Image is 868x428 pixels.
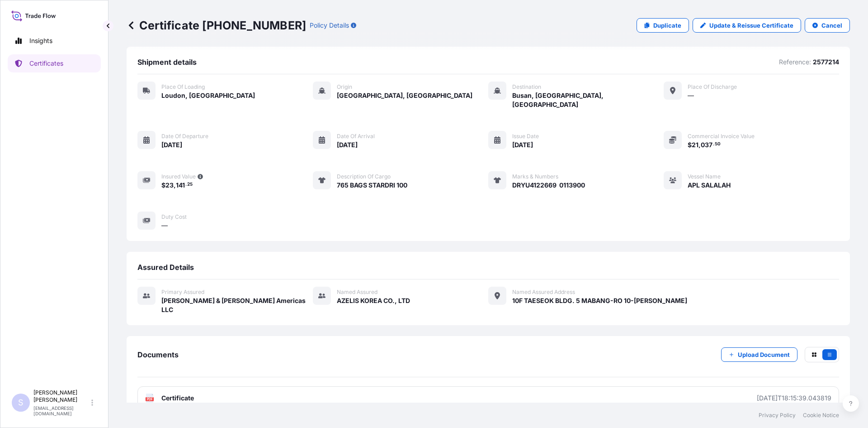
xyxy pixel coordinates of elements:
p: [PERSON_NAME] [PERSON_NAME] [33,389,90,404]
span: 25 [187,183,193,186]
p: Insights [29,36,52,45]
span: Assured Details [137,263,194,272]
p: Certificate [PHONE_NUMBER] [127,18,306,33]
span: Named Assured [337,289,377,296]
p: Policy Details [310,21,349,30]
span: 037 [701,142,712,148]
span: Date of departure [161,133,208,140]
button: Upload Document [721,347,797,362]
div: [DATE]T18:15:39.043819 [757,394,831,403]
span: Description of cargo [337,173,391,180]
span: Vessel Name [688,173,721,180]
span: Destination [512,83,541,91]
span: Marks & Numbers [512,173,558,180]
span: [PERSON_NAME] & [PERSON_NAME] Americas LLC [161,296,313,314]
span: Origin [337,83,352,91]
a: Update & Reissue Certificate [693,18,801,33]
a: PDFCertificate[DATE]T18:15:39.043819 [137,386,839,410]
span: . [713,143,714,146]
span: Primary assured [161,289,204,296]
span: APL SALALAH [688,181,731,190]
span: Issue Date [512,133,539,140]
span: 765 BAGS STARDRI 100 [337,181,407,190]
span: Place of discharge [688,83,737,91]
span: [DATE] [161,140,182,149]
span: — [161,221,168,230]
span: Documents [137,350,179,359]
span: , [174,182,176,188]
a: Certificates [8,54,101,72]
span: DRYU4122669 0113900 [512,181,585,190]
span: Busan, [GEOGRAPHIC_DATA], [GEOGRAPHIC_DATA] [512,91,664,109]
span: 50 [715,143,721,146]
a: Cookie Notice [803,412,839,419]
span: AZELIS KOREA CO., LTD [337,296,410,305]
span: — [688,91,694,100]
a: Duplicate [637,18,689,33]
p: 2577214 [813,58,839,67]
span: [GEOGRAPHIC_DATA], [GEOGRAPHIC_DATA] [337,91,472,100]
span: Commercial Invoice Value [688,133,755,140]
span: $ [161,182,165,188]
span: 23 [165,182,174,188]
span: Place of Loading [161,83,205,91]
span: Duty Cost [161,213,187,221]
span: . [185,183,187,186]
span: Shipment details [137,58,197,67]
p: Update & Reissue Certificate [709,21,793,30]
p: Certificates [29,59,63,68]
span: 21 [692,142,698,148]
span: 141 [176,182,185,188]
p: Duplicate [653,21,681,30]
text: PDF [147,398,153,401]
a: Privacy Policy [759,412,796,419]
a: Insights [8,32,101,50]
button: Cancel [805,18,850,33]
span: Date of arrival [337,133,375,140]
span: Insured Value [161,173,196,180]
span: Certificate [161,394,194,403]
span: , [698,142,701,148]
p: Upload Document [738,350,790,359]
span: 10F TAESEOK BLDG. 5 MABANG-RO 10-[PERSON_NAME] [512,296,687,305]
p: Reference: [779,58,811,67]
span: [DATE] [337,140,358,149]
span: Named Assured Address [512,289,575,296]
span: [DATE] [512,140,533,149]
span: $ [688,142,692,148]
p: [EMAIL_ADDRESS][DOMAIN_NAME] [33,405,90,416]
span: S [18,398,24,407]
span: Loudon, [GEOGRAPHIC_DATA] [161,91,255,100]
p: Cancel [821,21,842,30]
